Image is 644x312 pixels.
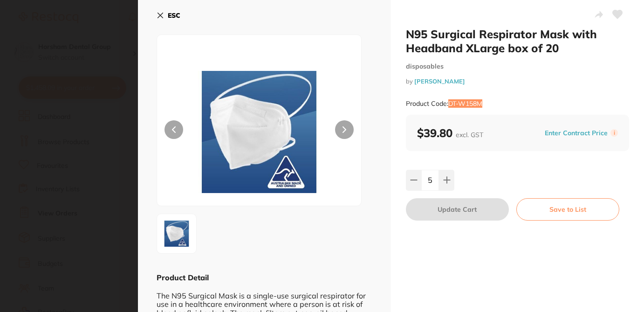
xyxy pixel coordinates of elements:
[406,62,629,70] small: disposables
[406,27,629,55] h2: N95 Surgical Respirator Mask with Headband XLarge box of 20
[406,78,629,85] small: by
[516,198,619,221] button: Save to List
[414,77,465,85] a: [PERSON_NAME]
[157,7,180,23] button: ESC
[542,129,610,138] button: Enter Contract Price
[198,58,321,206] img: ZXRtb2xkLkpQRw
[168,11,180,20] b: ESC
[456,131,483,139] span: excl. GST
[157,273,209,282] b: Product Detail
[406,198,509,221] button: Update Cart
[417,126,483,140] b: $39.80
[160,217,193,250] img: ZXRtb2xkLkpQRw
[406,100,482,108] small: Product Code: DT-W158M
[610,129,618,137] label: i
